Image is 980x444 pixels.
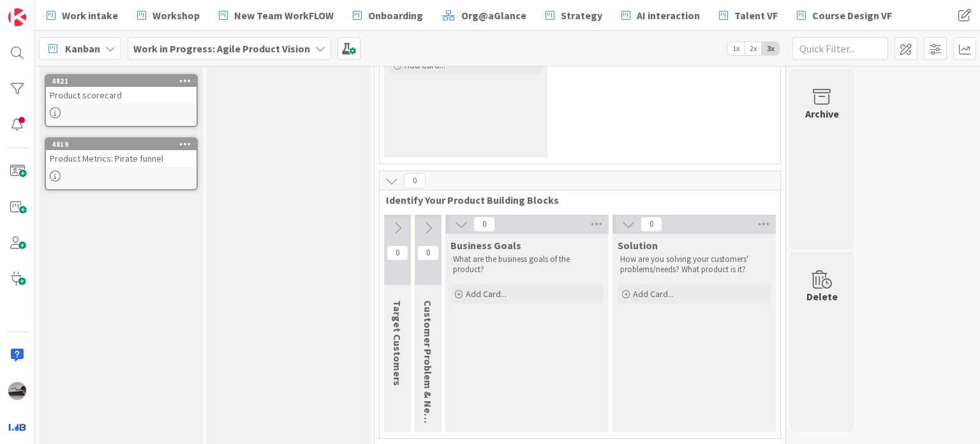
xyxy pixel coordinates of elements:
img: Visit kanbanzone.com [8,8,26,26]
span: Onboarding [368,8,423,23]
div: Product scorecard [46,87,197,103]
p: What are the business goals of the product? [453,254,601,275]
div: Delete [806,289,838,304]
span: Work intake [62,8,118,23]
img: jB [8,382,26,400]
div: 4821 [52,77,197,86]
span: Kanban [65,41,100,56]
div: 4819Product Metrics: Pirate funnel [46,139,197,167]
div: 4821 [46,75,197,87]
div: 4819 [52,140,197,149]
span: Business Goals [450,239,521,252]
span: Course Design VF [812,8,892,23]
span: 0 [641,217,662,232]
span: Customer Problem & Needs [422,300,434,430]
span: Workshop [152,8,200,23]
input: Quick Filter... [792,37,888,60]
span: AI interaction [637,8,700,23]
span: 0 [417,245,439,261]
a: Strategy [538,4,610,27]
a: Org@aGlance [434,4,534,27]
span: 1x [727,42,745,55]
span: 0 [387,245,408,261]
a: Talent VF [711,4,785,27]
span: Solution [618,239,658,252]
span: Target Customers [391,300,404,386]
a: Work intake [39,4,126,27]
span: Add Card... [466,288,507,300]
b: Work in Progress: Agile Product Vision [133,42,310,55]
a: Onboarding [345,4,431,27]
span: Strategy [561,8,602,23]
span: New Team WorkFLOW [234,8,334,23]
div: Product Metrics: Pirate funnel [46,150,197,167]
a: AI interaction [614,4,708,27]
span: Org@aGlance [461,8,526,23]
span: Identify Your Product Building Blocks [386,194,764,206]
div: 4819 [46,139,197,150]
span: 0 [473,217,495,232]
div: 4821Product scorecard [46,75,197,103]
a: Workshop [130,4,207,27]
a: Course Design VF [789,4,900,27]
span: 2x [745,42,762,55]
span: 3x [762,42,779,55]
div: Archive [805,106,839,121]
p: How are you solving your customers' problems/needs? What product is it? [620,254,768,275]
img: avatar [8,418,26,436]
span: Add Card... [633,288,674,300]
span: Talent VF [734,8,778,23]
span: 0 [404,173,426,188]
a: New Team WorkFLOW [211,4,341,27]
